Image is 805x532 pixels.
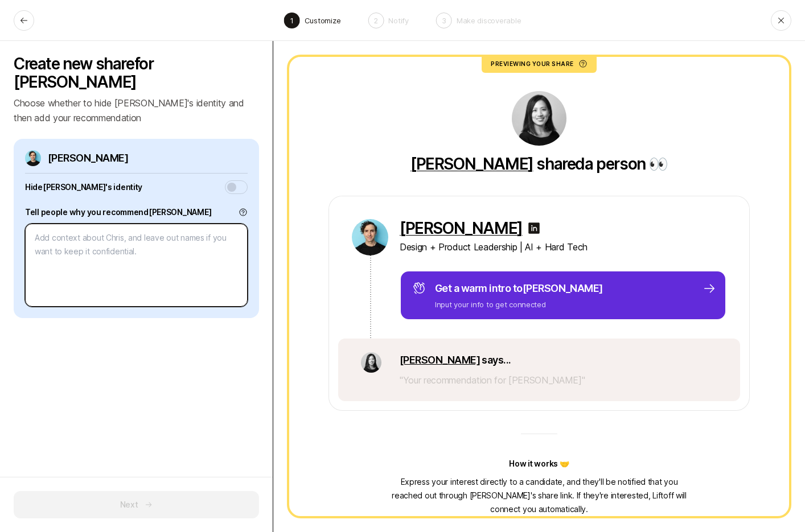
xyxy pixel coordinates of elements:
p: shared a person 👀 [410,155,668,173]
p: How it works 🤝 [509,457,569,471]
img: e8bc5d3e_179f_4dcf_a9fd_880fe2c1c5af.jpg [352,219,388,255]
p: Create new share for [PERSON_NAME] [14,55,259,91]
label: Tell people why you recommend [PERSON_NAME] [25,205,211,219]
a: [PERSON_NAME] [410,154,533,174]
img: a6da1878_b95e_422e_bba6_ac01d30c5b5f.jpg [512,91,566,146]
p: Design + Product Leadership | AI + Hard Tech [400,240,726,254]
p: Hide [PERSON_NAME] 's identity [25,180,142,194]
p: Notify [388,15,408,26]
p: Customize [305,15,341,26]
p: [PERSON_NAME] [48,150,128,166]
img: a6da1878_b95e_422e_bba6_ac01d30c5b5f.jpg [361,352,381,373]
p: Get a warm intro [435,281,603,296]
p: " Your recommendation for [PERSON_NAME] " [400,373,585,387]
p: Express your interest directly to a candidate, and they'll be notified that you reached out throu... [391,475,687,516]
img: e8bc5d3e_179f_4dcf_a9fd_880fe2c1c5af.jpg [25,150,41,166]
p: Input your info to get connected [435,299,603,310]
img: linkedin-logo [527,221,541,235]
p: 2 [373,15,378,26]
p: 1 [290,15,294,26]
a: [PERSON_NAME] [400,354,480,366]
p: Choose whether to hide [PERSON_NAME]'s identity and then add your recommendation [14,96,259,125]
p: says... [400,352,585,368]
p: 3 [442,15,446,26]
p: Make discoverable [457,15,521,26]
a: [PERSON_NAME] [400,219,523,237]
span: to [PERSON_NAME] [513,282,603,294]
